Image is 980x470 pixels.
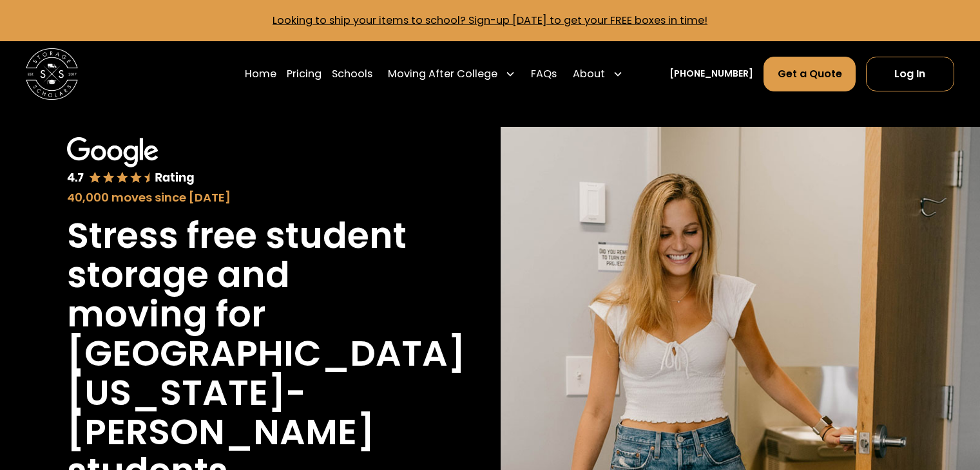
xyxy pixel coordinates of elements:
a: Get a Quote [764,57,855,91]
a: Looking to ship your items to school? Sign-up [DATE] to get your FREE boxes in time! [273,13,707,28]
div: About [573,66,605,82]
a: Log In [866,57,954,91]
a: Pricing [287,56,322,92]
a: Schools [332,56,372,92]
div: Moving After College [388,66,497,82]
a: Home [245,56,276,92]
h1: [GEOGRAPHIC_DATA][US_STATE]-[PERSON_NAME] [67,334,465,452]
h1: Stress free student storage and moving for [67,216,412,334]
div: About [568,56,628,92]
img: Storage Scholars main logo [26,48,78,100]
a: [PHONE_NUMBER] [669,67,753,80]
img: Google 4.7 star rating [67,137,194,186]
a: FAQs [531,56,557,92]
div: 40,000 moves since [DATE] [67,189,412,206]
div: Moving After College [383,56,521,92]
